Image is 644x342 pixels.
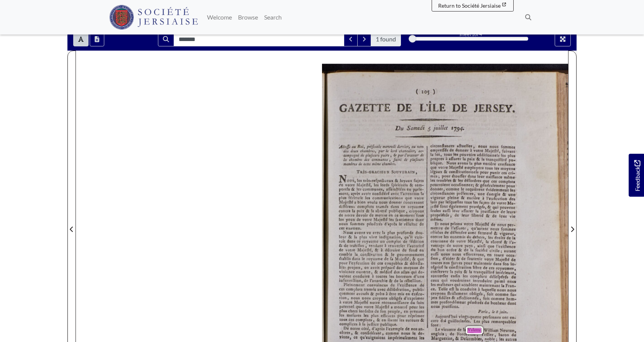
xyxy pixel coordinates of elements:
[421,191,423,195] span: la
[430,204,438,208] span: jefté
[370,213,373,217] span: de
[413,178,423,183] span: fujets
[397,145,406,149] span: dernier
[453,153,457,157] span: les
[486,214,488,218] span: &
[499,149,499,153] span: ,
[363,177,369,181] span: très
[391,169,413,174] span: SOUVERAIN
[486,174,500,179] span: naiffance
[375,209,385,214] span: sûreté
[430,201,435,205] span: lois
[461,209,472,213] span: affurer
[433,125,447,131] span: juillet
[418,89,420,95] span: (
[430,143,453,148] span: circonftances
[109,3,198,31] a: Société Jersiaise logo
[445,157,447,161] span: à
[449,148,453,153] span: de
[366,209,368,213] span: &
[375,150,375,153] span: ,
[430,165,436,169] span: que
[372,162,379,165] span: même
[361,191,370,196] span: avoir
[439,175,439,178] span: ;
[458,179,462,183] span: les
[386,150,388,153] span: le
[362,218,371,222] span: votre
[371,177,392,182] span: refpectueux
[420,154,423,157] span: de
[432,85,435,98] span: )
[338,196,345,200] span: plus
[350,222,363,227] span: fommes
[487,205,490,209] span: &
[372,158,386,162] span: communes
[435,152,439,157] span: loi
[508,154,514,158] span: plus
[632,160,642,191] span: Feedback
[395,217,412,222] span: fentimens
[492,214,495,218] span: de
[501,167,514,171] span: moyens
[339,213,342,217] span: de
[504,174,514,179] span: même
[474,162,480,166] span: plus
[339,204,353,209] span: différens
[397,101,410,112] span: DE
[416,170,416,174] span: ,
[373,217,385,222] span: Majefté
[508,192,514,197] span: une
[378,149,384,153] span: par
[460,153,475,157] span: pouvoirs
[475,184,478,188] span: &
[463,157,465,161] span: la
[457,161,467,166] span: avons
[418,150,422,153] span: ac-
[495,167,499,171] span: les
[449,170,477,174] span: conftitutionnels
[444,170,446,174] span: &
[395,161,396,166] span: .
[470,149,472,152] span: à
[365,196,370,200] span: les
[445,201,460,205] span: lefquelles
[371,209,373,213] span: la
[510,214,515,218] span: vie
[343,157,346,161] span: la
[430,157,442,161] span: propres
[356,183,368,187] span: Majefté
[444,187,444,190] span: ,
[338,183,342,187] span: de
[473,149,482,153] span: votre
[389,209,405,214] span: publique
[475,209,478,213] span: la
[446,187,457,191] span: comme
[339,100,386,113] span: GAZETTE
[499,205,514,210] span: peuvent
[507,201,514,205] span: Ma-
[404,158,407,161] span: de
[509,158,514,163] span: pu-
[430,196,444,200] span: vigueur
[356,209,364,213] span: paix
[380,183,388,187] span: lords
[351,192,358,196] span: après
[430,178,434,182] span: les
[412,187,422,192] span: parle-
[407,188,410,192] span: en
[365,153,376,157] span: plufieurs
[449,166,462,170] span: Majefté
[501,171,506,175] span: ces
[363,162,370,165] span: cette
[389,200,400,204] span: donner
[382,161,394,165] span: chambre
[339,187,348,192] span: porels
[464,201,470,204] span: tous
[356,213,367,217] span: devoir
[371,184,371,187] span: ,
[419,222,424,227] span: de
[486,196,506,201] span: l'exécution
[480,170,488,175] span: pour
[442,162,442,165] span: .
